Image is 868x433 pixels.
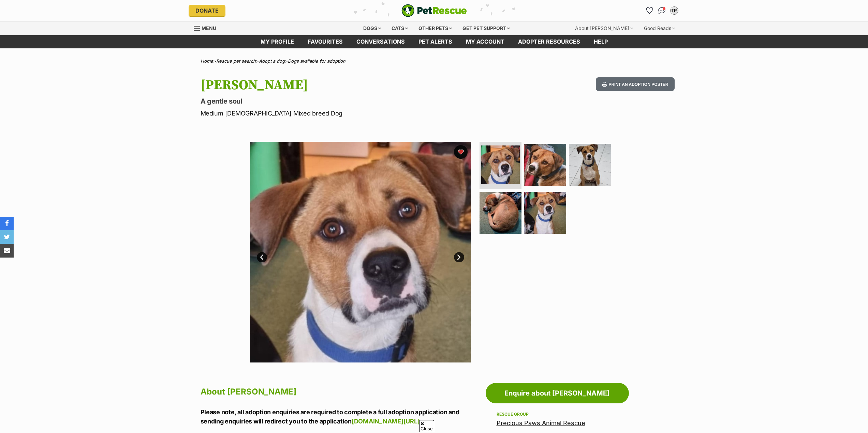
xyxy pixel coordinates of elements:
span: Menu [202,25,216,31]
div: Rescue group [497,412,618,417]
a: Favourites [644,5,655,16]
div: TP [671,7,678,14]
a: Help [587,35,615,48]
a: Favourites [301,35,350,48]
div: Dogs [358,21,386,35]
button: Print an adoption poster [596,77,674,91]
h1: [PERSON_NAME] [201,77,489,93]
div: Get pet support [458,21,515,35]
a: Adopt a dog [259,58,285,64]
span: Close [419,420,434,432]
a: PetRescue [401,4,467,17]
a: My account [459,35,511,48]
img: Photo of Jason Bourne [569,144,611,186]
div: About [PERSON_NAME] [570,21,638,35]
img: logo-e224e6f780fb5917bec1dbf3a21bbac754714ae5b6737aabdf751b685950b380.svg [401,4,467,17]
button: favourite [454,145,468,159]
img: Photo of Jason Bourne [524,144,566,186]
a: My profile [254,35,301,48]
p: A gentle soul [201,96,489,106]
ul: Account quick links [644,5,680,16]
div: Good Reads [639,21,680,35]
a: Donate [189,5,225,16]
img: Photo of Jason Bourne [524,192,566,234]
div: > > > [183,59,685,64]
button: My account [669,5,680,16]
h2: About [PERSON_NAME] [201,384,482,399]
a: Rescue pet search [216,58,256,64]
a: Dogs available for adoption [288,58,345,64]
a: Prev [257,252,267,262]
div: Other pets [414,21,457,35]
a: Conversations [657,5,667,16]
a: Menu [194,21,221,34]
img: Photo of Jason Bourne [480,192,521,234]
img: Photo of Jason Bourne [481,145,520,184]
a: Precious Paws Animal Rescue [497,419,585,427]
b: Please note, all adoption enquiries are required to complete a full adoption application and send... [201,408,459,425]
img: chat-41dd97257d64d25036548639549fe6c8038ab92f7586957e7f3b1b290dea8141.svg [658,7,665,14]
a: conversations [350,35,412,48]
p: Medium [DEMOGRAPHIC_DATA] Mixed breed Dog [201,109,489,118]
a: Enquire about [PERSON_NAME] [486,383,629,403]
a: [DOMAIN_NAME][URL] [352,418,420,425]
a: Adopter resources [511,35,587,48]
a: Next [454,252,464,262]
a: Home [201,58,213,64]
div: Cats [387,21,413,35]
img: Photo of Jason Bourne [250,142,471,362]
a: Pet alerts [412,35,459,48]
